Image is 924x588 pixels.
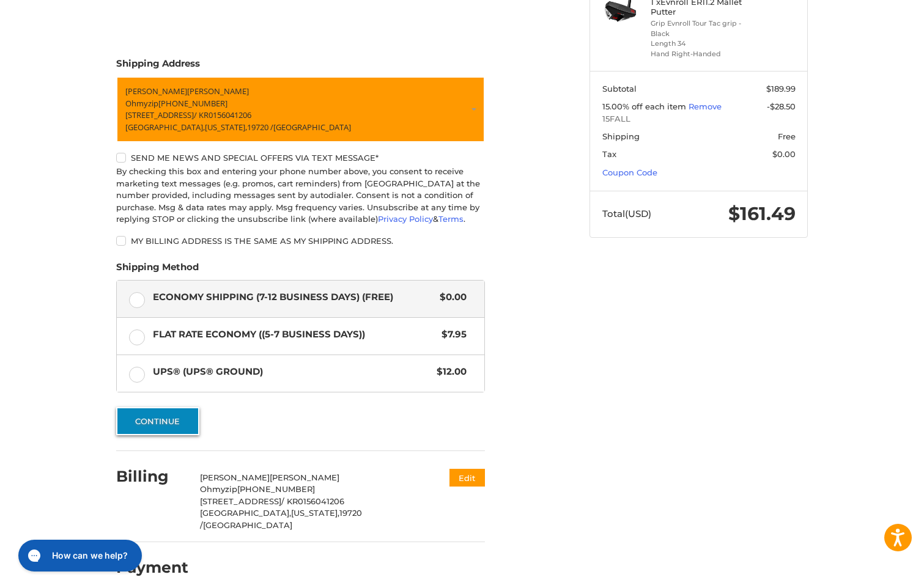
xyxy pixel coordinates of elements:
a: Remove [689,101,722,111]
span: UPS® (UPS® Ground) [153,365,431,379]
span: [US_STATE], [291,508,339,518]
span: $0.00 [772,149,796,159]
label: My billing address is the same as my shipping address. [116,236,485,246]
div: By checking this box and entering your phone number above, you consent to receive marketing text ... [116,166,485,226]
span: [GEOGRAPHIC_DATA] [273,121,351,132]
span: Tax [602,149,616,159]
span: 19720 / [247,121,273,132]
span: Ohmyzip [125,97,158,108]
span: 15FALL [602,113,796,125]
span: / KR0156041206 [194,109,251,120]
span: [PERSON_NAME] [125,86,187,97]
span: [PERSON_NAME] [270,472,339,482]
iframe: Gorgias live chat messenger [12,535,146,576]
span: [GEOGRAPHIC_DATA] [203,520,292,530]
span: [GEOGRAPHIC_DATA], [125,121,205,132]
a: Coupon Code [602,167,657,177]
h2: Payment [116,558,188,577]
span: [US_STATE], [205,121,247,132]
span: [PHONE_NUMBER] [158,97,227,108]
a: Privacy Policy [378,214,433,224]
span: $161.49 [728,202,796,225]
span: Flat Rate Economy ((5-7 Business Days)) [153,328,436,342]
span: [STREET_ADDRESS] [200,496,281,506]
span: Shipping [602,131,640,141]
legend: Shipping Address [116,57,200,76]
button: Edit [449,469,485,487]
span: -$28.50 [767,101,796,111]
span: 15.00% off each item [602,101,689,111]
span: Free [778,131,796,141]
label: Send me news and special offers via text message* [116,153,485,163]
span: $0.00 [434,290,467,304]
span: [GEOGRAPHIC_DATA], [200,508,291,518]
button: Continue [116,407,199,435]
span: Subtotal [602,84,637,94]
span: [STREET_ADDRESS] [125,109,194,120]
span: Ohmyzip [200,484,237,494]
h2: Billing [116,467,188,486]
span: Economy Shipping (7-12 Business Days) (Free) [153,290,434,304]
li: Grip Evnroll Tour Tac grip - Black [651,18,744,39]
span: $7.95 [435,328,467,342]
span: $12.00 [431,365,467,379]
span: 19720 / [200,508,362,530]
a: Enter or select a different address [116,76,485,142]
span: [PERSON_NAME] [200,472,270,482]
span: $189.99 [766,84,796,94]
a: Terms [438,214,464,224]
span: [PHONE_NUMBER] [237,484,315,494]
li: Hand Right-Handed [651,49,744,59]
span: / KR0156041206 [281,496,344,506]
span: [PERSON_NAME] [187,86,249,97]
legend: Shipping Method [116,260,199,280]
li: Length 34 [651,39,744,49]
span: Total (USD) [602,208,651,219]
